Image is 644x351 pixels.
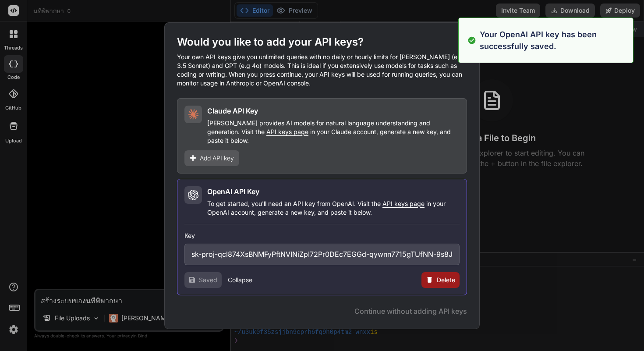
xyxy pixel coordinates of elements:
[437,276,455,284] span: Delete
[184,244,460,265] input: Enter API Key
[266,128,308,135] span: API keys page
[228,276,252,284] button: Collapse
[421,272,460,288] button: Delete
[354,306,467,316] button: Continue without adding API keys
[177,35,467,49] h1: Would you like to add your API keys?
[200,154,234,163] span: Add API key
[177,53,467,88] p: Your own API keys give you unlimited queries with no daily or hourly limits for [PERSON_NAME] (e....
[207,186,259,197] h2: OpenAI API Key
[184,231,460,240] h3: Key
[207,106,258,116] h2: Claude API Key
[207,199,460,217] p: To get started, you'll need an API key from OpenAI. Visit the in your OpenAI account, generate a ...
[382,200,425,207] span: API keys page
[207,119,460,145] p: [PERSON_NAME] provides AI models for natural language understanding and generation. Visit the in ...
[199,276,217,284] span: Saved
[467,28,476,52] img: alert
[480,28,628,52] p: Your OpenAI API key has been successfully saved.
